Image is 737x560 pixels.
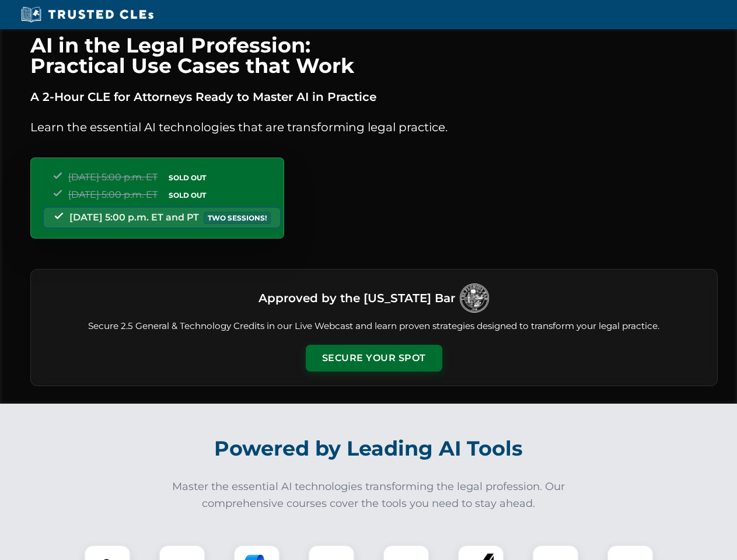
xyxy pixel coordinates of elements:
p: Master the essential AI technologies transforming the legal profession. Our comprehensive courses... [165,478,573,512]
span: [DATE] 5:00 p.m. ET [68,189,158,200]
h2: Powered by Leading AI Tools [46,428,692,469]
h1: AI in the Legal Profession: Practical Use Cases that Work [30,35,718,76]
span: [DATE] 5:00 p.m. ET [68,171,158,183]
p: A 2-Hour CLE for Attorneys Ready to Master AI in Practice [30,87,718,106]
button: Secure Your Spot [306,345,442,372]
p: Learn the essential AI technologies that are transforming legal practice. [30,118,718,136]
span: SOLD OUT [165,171,210,184]
img: Trusted CLEs [18,6,157,23]
img: Logo [460,283,489,313]
span: SOLD OUT [165,189,210,201]
p: Secure 2.5 General & Technology Credits in our Live Webcast and learn proven strategies designed ... [45,320,703,333]
h3: Approved by the [US_STATE] Bar [259,288,455,309]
